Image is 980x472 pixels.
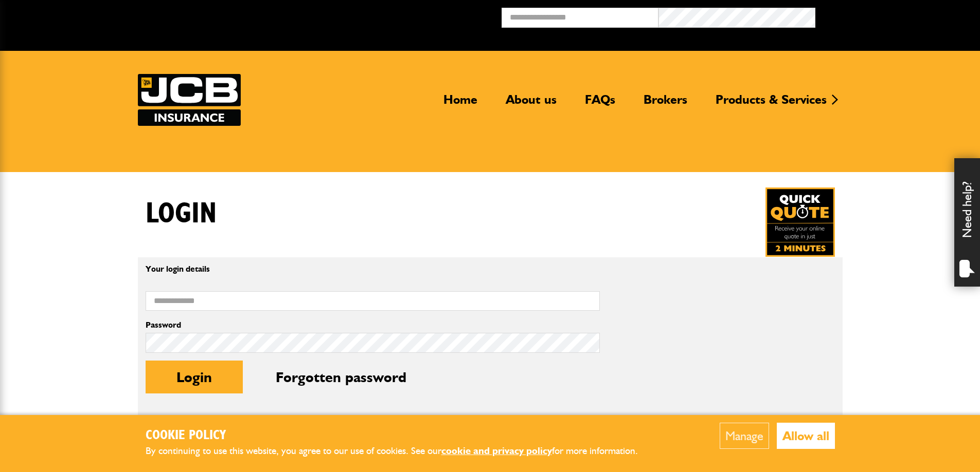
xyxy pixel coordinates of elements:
[138,74,241,126] img: JCB Insurance Services logo
[498,92,564,116] a: About us
[138,74,241,126] a: JCB Insurance Services
[636,92,695,116] a: Brokers
[708,92,834,116] a: Products & Services
[765,187,835,257] a: Get your insurance quote in just 2-minutes
[146,361,243,393] button: Login
[577,92,623,116] a: FAQs
[441,445,552,457] a: cookie and privacy policy
[777,423,835,449] button: Allow all
[146,321,600,329] label: Password
[245,361,437,393] button: Forgotten password
[436,92,485,116] a: Home
[146,197,217,231] h1: Login
[765,187,835,257] img: Quick Quote
[815,8,972,24] button: Broker Login
[146,265,600,273] p: Your login details
[954,158,980,287] div: Need help?
[720,423,769,449] button: Manage
[146,428,655,444] h2: Cookie Policy
[146,443,655,459] p: By continuing to use this website, you agree to our use of cookies. See our for more information.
